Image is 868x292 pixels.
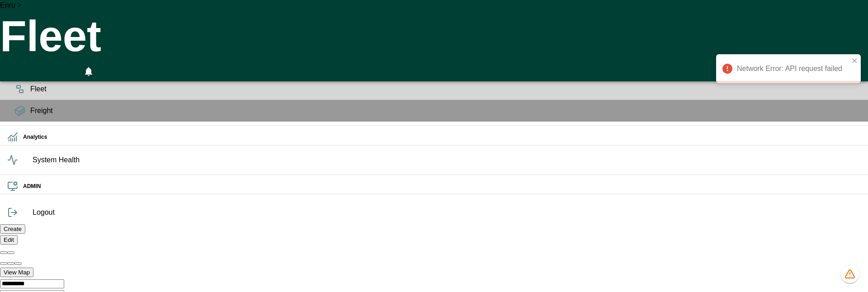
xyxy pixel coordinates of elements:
label: Edit [4,236,14,243]
span: System Health [33,155,861,165]
button: Fullscreen [61,61,77,81]
button: Preferences [100,61,117,78]
button: close [852,57,858,66]
span: Freight [30,105,861,116]
button: Manual Assignment [22,61,38,81]
label: Create [4,226,22,232]
h6: Analytics [23,133,861,141]
div: Network Error: API request failed [716,54,861,83]
button: Collapse all [7,251,14,254]
h6: ADMIN [23,182,861,191]
button: HomeTime Editor [42,61,58,81]
button: Zoom out [7,262,14,265]
span: Fleet [30,84,861,94]
span: Logout [33,207,861,218]
button: 888 data issues [841,265,859,283]
button: Zoom to fit [14,262,22,265]
svg: Preferences [103,64,114,75]
label: View Map [4,269,30,276]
